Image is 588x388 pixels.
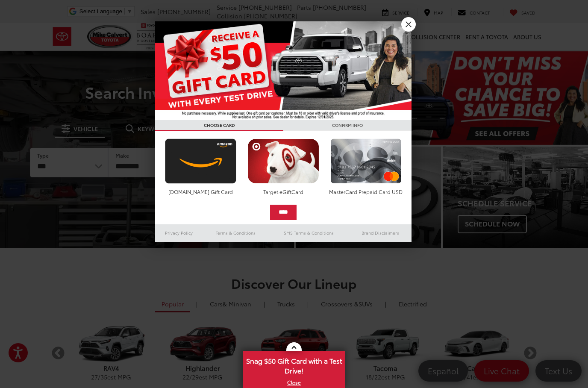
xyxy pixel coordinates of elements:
img: mastercard.png [328,138,404,184]
div: [DOMAIN_NAME] Gift Card [163,188,238,195]
a: Terms & Conditions [203,228,268,238]
a: Privacy Policy [155,228,203,238]
div: Target eGiftCard [245,188,321,195]
div: MasterCard Prepaid Card USD [328,188,404,195]
a: Brand Disclaimers [349,228,412,238]
a: SMS Terms & Conditions [268,228,349,238]
img: amazoncard.png [163,138,238,184]
h3: CONFIRM INFO [283,120,412,131]
img: targetcard.png [245,138,321,184]
img: 55838_top_625864.jpg [155,21,412,120]
h3: CHOOSE CARD [155,120,283,131]
span: Snag $50 Gift Card with a Test Drive! [244,352,344,378]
